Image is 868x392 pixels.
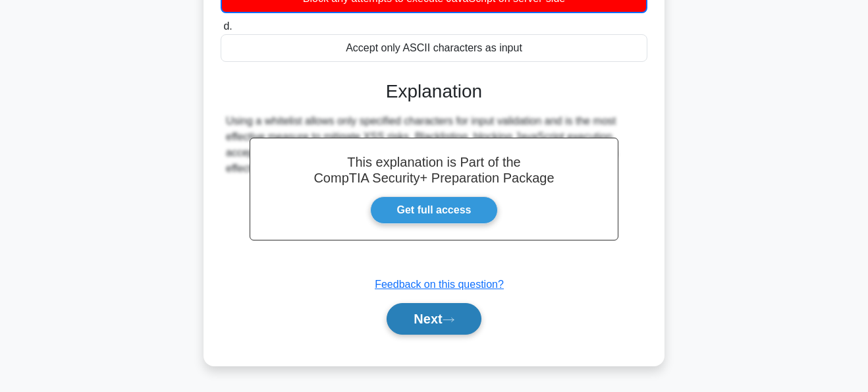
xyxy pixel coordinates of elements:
div: Using a whitelist allows only specified characters for input validation and is the most effective... [226,113,642,177]
div: Accept only ASCII characters as input [221,34,647,62]
button: Next [387,303,481,335]
a: Get full access [370,196,499,224]
a: Feedback on this question? [375,279,504,290]
h3: Explanation [229,80,639,103]
span: d. [223,20,232,32]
